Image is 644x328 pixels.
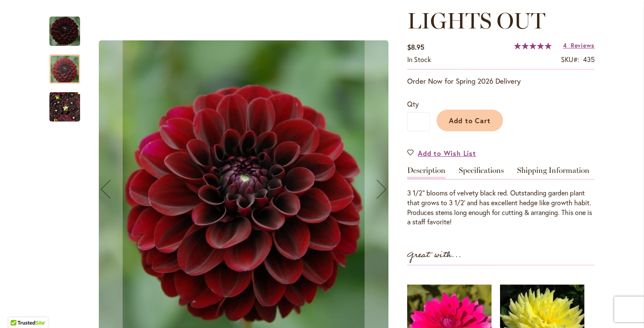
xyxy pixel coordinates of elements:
button: Add to Cart [437,110,503,131]
div: 100% [514,42,552,49]
span: Add to Cart [449,116,491,125]
div: 3 1/2" blooms of velvety black red. Outstanding garden plant that grows to 3 1/2' and has excelle... [407,188,595,227]
div: LIGHTS OUT [49,8,89,46]
div: Availability [407,55,431,65]
a: Shipping Information [517,167,589,179]
iframe: Launch Accessibility Center [6,298,30,322]
img: LIGHTS OUT [49,87,80,127]
span: LIGHTS OUT [407,7,545,34]
a: 4 Reviews [563,41,595,49]
div: 435 [583,55,595,65]
span: Reviews [571,41,595,49]
div: LIGHTS OUT [49,46,89,84]
div: Detailed Product Info [407,167,595,227]
span: Add to Wish List [418,148,476,158]
strong: Great with... [407,248,462,262]
p: Order Now for Spring 2026 Delivery [407,76,595,86]
span: $8.95 [407,42,424,51]
img: LIGHTS OUT [49,16,80,47]
span: 4 [563,41,567,49]
a: Description [407,167,446,179]
strong: SKU [561,55,579,64]
span: Qty [407,99,419,108]
a: Add to Wish List [407,148,476,158]
a: Specifications [459,167,504,179]
div: LIGHTS OUT [49,84,80,122]
span: In stock [407,55,431,64]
